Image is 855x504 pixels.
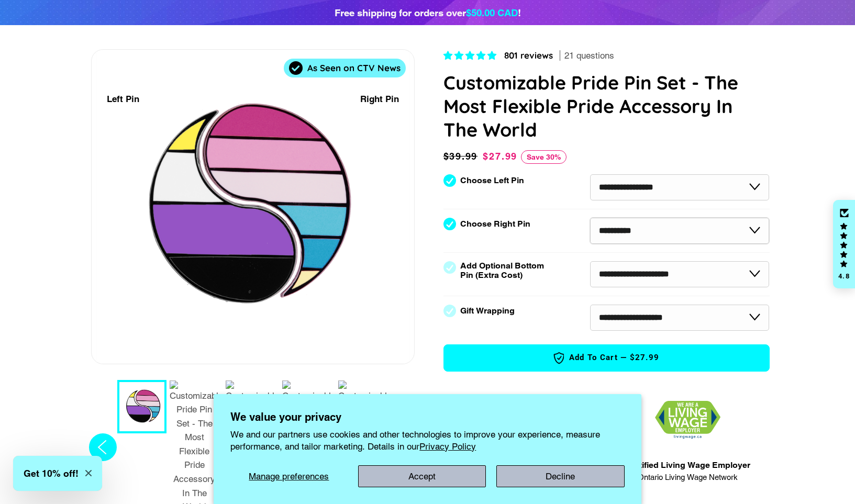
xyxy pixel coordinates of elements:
[230,411,625,423] h2: We value your privacy
[460,306,515,316] label: Gift Wrapping
[460,261,548,280] label: Add Optional Bottom Pin (Extra Cost)
[630,353,660,362] span: $27.99
[466,7,518,18] span: $50.00 CAD
[443,50,499,61] span: 4.83 stars
[625,472,750,484] span: Ontario Living Wage Network
[655,401,720,439] img: 1706832627.png
[360,92,399,106] div: Right Pin
[92,50,414,364] div: 1 / 7
[230,465,347,487] button: Manage preferences
[625,459,750,472] span: Certified Living Wage Employer
[483,151,517,162] span: $27.99
[443,344,770,372] button: Add to Cart —$27.99
[358,465,486,487] button: Accept
[117,380,166,433] button: 1 / 7
[460,176,524,185] label: Choose Left Pin
[838,273,850,279] div: 4.8
[504,50,553,61] span: 801 reviews
[521,150,567,164] span: Save 30%
[419,441,476,452] a: Privacy Policy
[335,5,521,20] div: Free shipping for orders over !
[443,151,478,162] span: $39.99
[564,50,614,62] span: 21 questions
[496,465,625,487] button: Decline
[443,71,770,141] h1: Customizable Pride Pin Set - The Most Flexible Pride Accessory In The World
[460,219,530,229] label: Choose Right Pin
[833,200,855,289] div: Click to open Judge.me floating reviews tab
[230,429,625,452] p: We and our partners use cookies and other technologies to improve your experience, measure perfor...
[460,351,753,365] span: Add to Cart —
[249,471,329,481] span: Manage preferences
